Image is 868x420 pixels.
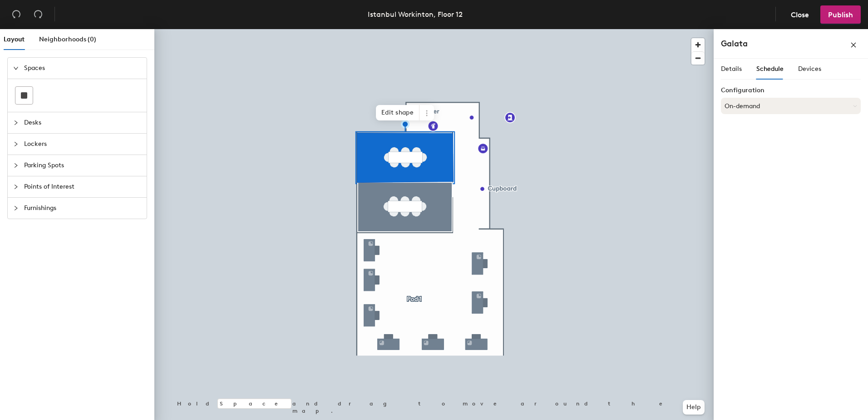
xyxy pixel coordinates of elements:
[791,10,809,19] span: Close
[24,176,141,197] span: Points of Interest
[683,400,705,415] button: Help
[4,35,25,43] span: Layout
[721,87,861,94] label: Configuration
[721,65,742,73] span: Details
[13,65,19,71] span: expanded
[721,98,861,114] button: On-demand
[13,205,19,211] span: collapsed
[13,141,19,147] span: collapsed
[24,112,141,133] span: Desks
[798,65,821,73] span: Devices
[850,42,857,48] span: close
[13,120,19,125] span: collapsed
[368,9,463,20] div: Istanbul Workinton, Floor 12
[376,105,419,120] span: Edit shape
[13,184,19,190] span: collapsed
[24,198,141,219] span: Furnishings
[820,5,861,24] button: Publish
[24,155,141,176] span: Parking Spots
[721,38,748,50] h4: Galata
[24,134,141,155] span: Lockers
[828,10,853,19] span: Publish
[756,65,784,73] span: Schedule
[7,5,25,24] button: Undo (⌘ + Z)
[39,35,96,43] span: Neighborhoods (0)
[24,58,141,79] span: Spaces
[13,163,19,168] span: collapsed
[783,5,817,24] button: Close
[29,5,47,24] button: Redo (⌘ + ⇧ + Z)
